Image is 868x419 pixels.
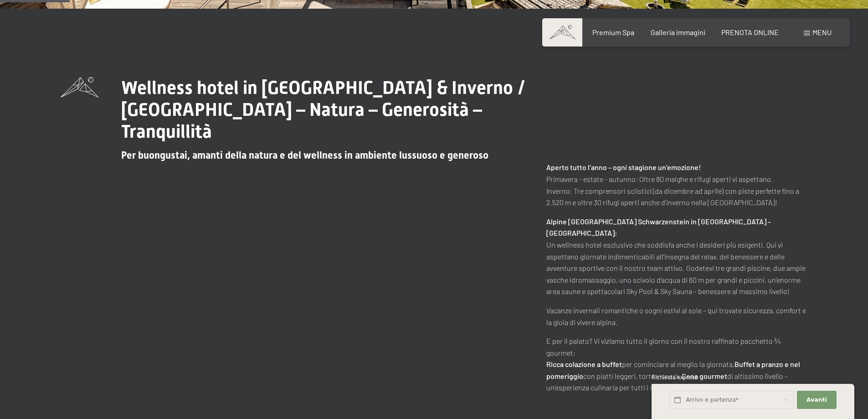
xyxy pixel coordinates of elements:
span: Wellness hotel in [GEOGRAPHIC_DATA] & Inverno / [GEOGRAPHIC_DATA] – Natura – Generosità – Tranqui... [121,77,526,142]
p: Primavera - estate - autunno: Oltre 80 malghe e rifugi aperti vi aspettano. Inverno: Tre comprens... [546,161,808,208]
span: Avanti [806,396,827,404]
a: Galleria immagini [651,28,705,36]
p: Vacanze invernali romantiche o sogni estivi al sole – qui trovate sicurezza, comfort e la gioia d... [546,305,808,328]
span: Per buongustai, amanti della natura e del wellness in ambiente lussuoso e generoso [121,150,488,161]
p: Un wellness hotel esclusivo che soddisfa anche i desideri più esigenti. Qui vi aspettano giornate... [546,216,808,297]
strong: Alpine [GEOGRAPHIC_DATA] Schwarzenstein in [GEOGRAPHIC_DATA] – [GEOGRAPHIC_DATA]: [546,217,771,238]
strong: Aperto tutto l’anno – ogni stagione un’emozione! [546,163,701,171]
strong: Buffet a pranzo e nel pomeriggio [546,360,800,380]
span: Menu [812,28,832,36]
a: Premium Spa [592,28,634,36]
a: PRENOTA ONLINE [721,28,779,36]
strong: Cena gourmet [682,372,727,380]
p: E per il palato? Vi viziamo tutto il giorno con il nostro raffinato pacchetto ¾ gourmet: per comi... [546,335,808,393]
button: Avanti [797,391,836,409]
strong: Ricca colazione a buffet [546,360,622,368]
span: Richiesta express [652,373,697,381]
